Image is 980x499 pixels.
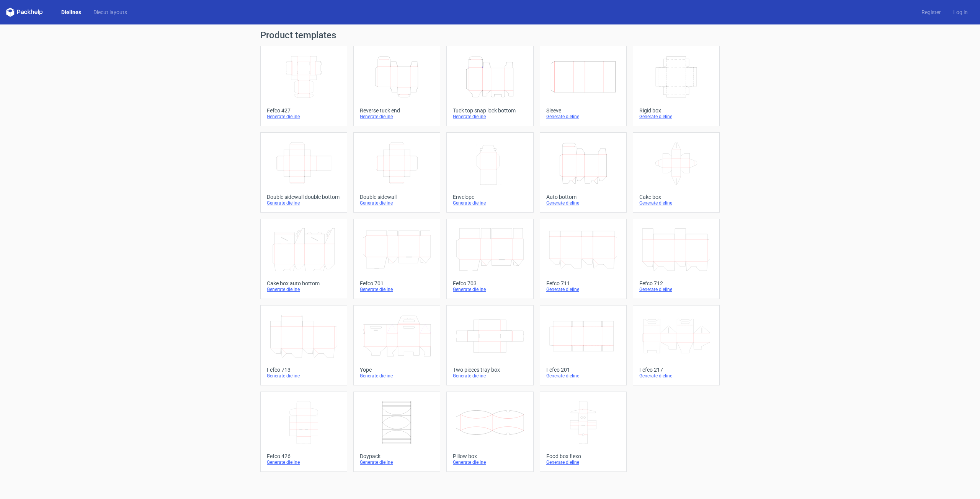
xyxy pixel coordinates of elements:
[267,200,341,206] div: Generate dieline
[446,46,533,126] a: Tuck top snap lock bottomGenerate dieline
[633,46,720,126] a: Rigid boxGenerate dieline
[353,46,440,126] a: Reverse tuck endGenerate dieline
[267,286,341,293] div: Generate dieline
[639,194,713,200] div: Cake box
[540,305,627,385] a: Fefco 201Generate dieline
[639,114,713,120] div: Generate dieline
[360,459,434,465] div: Generate dieline
[446,219,533,299] a: Fefco 703Generate dieline
[915,8,947,16] a: Register
[360,107,434,114] div: Reverse tuck end
[353,392,440,472] a: DoypackGenerate dieline
[546,200,620,206] div: Generate dieline
[639,200,713,206] div: Generate dieline
[546,367,620,373] div: Fefco 201
[360,194,434,200] div: Double sidewall
[446,305,533,385] a: Two pieces tray boxGenerate dieline
[267,459,341,465] div: Generate dieline
[353,305,440,385] a: YopeGenerate dieline
[453,194,527,200] div: Envelope
[267,373,341,379] div: Generate dieline
[453,459,527,465] div: Generate dieline
[546,107,620,114] div: Sleeve
[453,200,527,206] div: Generate dieline
[260,132,347,213] a: Double sidewall double bottomGenerate dieline
[267,453,341,459] div: Fefco 426
[260,392,347,472] a: Fefco 426Generate dieline
[267,280,341,286] div: Cake box auto bottom
[453,373,527,379] div: Generate dieline
[360,200,434,206] div: Generate dieline
[540,219,627,299] a: Fefco 711Generate dieline
[260,219,347,299] a: Cake box auto bottomGenerate dieline
[546,459,620,465] div: Generate dieline
[633,305,720,385] a: Fefco 217Generate dieline
[639,107,713,114] div: Rigid box
[87,8,133,16] a: Diecut layouts
[446,392,533,472] a: Pillow boxGenerate dieline
[360,373,434,379] div: Generate dieline
[540,392,627,472] a: Food box flexoGenerate dieline
[546,286,620,293] div: Generate dieline
[453,286,527,293] div: Generate dieline
[267,107,341,114] div: Fefco 427
[453,453,527,459] div: Pillow box
[633,219,720,299] a: Fefco 712Generate dieline
[260,46,347,126] a: Fefco 427Generate dieline
[353,219,440,299] a: Fefco 701Generate dieline
[260,31,720,40] h1: Product templates
[639,286,713,293] div: Generate dieline
[453,280,527,286] div: Fefco 703
[360,114,434,120] div: Generate dieline
[546,194,620,200] div: Auto bottom
[267,367,341,373] div: Fefco 713
[453,107,527,114] div: Tuck top snap lock bottom
[546,373,620,379] div: Generate dieline
[947,8,974,16] a: Log in
[453,367,527,373] div: Two pieces tray box
[546,453,620,459] div: Food box flexo
[453,114,527,120] div: Generate dieline
[267,114,341,120] div: Generate dieline
[360,280,434,286] div: Fefco 701
[546,280,620,286] div: Fefco 711
[55,8,87,16] a: Dielines
[353,132,440,213] a: Double sidewallGenerate dieline
[360,367,434,373] div: Yope
[540,132,627,213] a: Auto bottomGenerate dieline
[639,367,713,373] div: Fefco 217
[639,280,713,286] div: Fefco 712
[540,46,627,126] a: SleeveGenerate dieline
[446,132,533,213] a: EnvelopeGenerate dieline
[267,194,341,200] div: Double sidewall double bottom
[260,305,347,385] a: Fefco 713Generate dieline
[639,373,713,379] div: Generate dieline
[360,286,434,293] div: Generate dieline
[360,453,434,459] div: Doypack
[633,132,720,213] a: Cake boxGenerate dieline
[546,114,620,120] div: Generate dieline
